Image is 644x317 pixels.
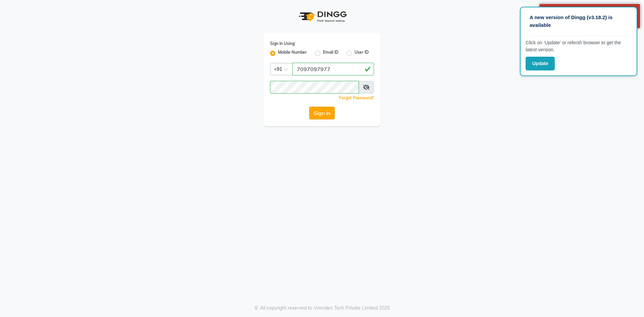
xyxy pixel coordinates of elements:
[323,49,338,57] label: Email ID
[339,95,374,100] a: Forgot Password?
[355,49,369,57] label: User ID
[295,7,349,27] img: logo1.svg
[309,107,335,119] button: Sign In
[526,39,632,53] p: Click on ‘Update’ or refersh browser to get the latest version.
[270,81,359,94] input: Username
[530,14,628,29] p: A new version of Dingg (v3.18.2) is available
[278,49,307,57] label: Mobile Number
[292,63,374,75] input: Username
[270,41,296,47] label: Sign In Using:
[526,57,555,70] button: Update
